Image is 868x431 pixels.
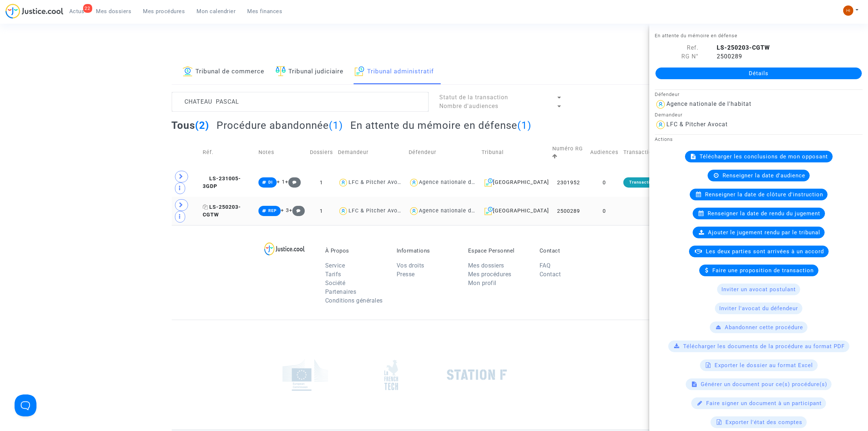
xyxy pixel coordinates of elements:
[588,197,621,225] td: 0
[708,229,820,236] span: Ajouter le jugement rendu par le tribunal
[83,4,92,13] div: 22
[447,369,507,380] img: stationf.png
[183,66,193,76] img: icon-banque.svg
[550,168,588,197] td: 2301952
[540,247,600,254] p: Contact
[276,66,286,76] img: icon-faciliter-sm.svg
[329,119,343,131] span: (1)
[655,112,682,118] small: Demandeur
[397,247,457,254] p: Informations
[843,5,853,16] img: fc99b196863ffcca57bb8fe2645aafd9
[550,137,588,168] td: Numéro RG
[666,121,728,128] div: LFC & Pitcher Avocat
[200,137,256,168] td: Réf.
[708,210,821,217] span: Renseigner la date de rendu du jugement
[409,206,419,216] img: icon-user.svg
[338,206,349,216] img: icon-user.svg
[588,137,621,168] td: Audiences
[468,280,497,286] a: Mon profil
[540,271,561,278] a: Contact
[717,44,770,51] b: LS-250203-CGTW
[666,100,751,107] div: Agence nationale de l'habitat
[325,247,386,254] p: À Propos
[468,247,529,254] p: Espace Personnel
[655,68,862,79] a: Détails
[283,359,328,391] img: europe_commision.png
[550,197,588,225] td: 2500289
[719,305,798,312] span: Inviter l'avocat du défendeur
[307,137,335,168] td: Dossiers
[409,177,419,188] img: icon-user.svg
[649,43,704,52] div: Ref.
[217,119,343,132] h2: Procédure abandonnée
[484,178,493,187] img: icon-archive.svg
[440,94,509,101] span: Statut de la transaction
[285,179,301,185] span: +
[397,271,415,278] a: Presse
[349,208,406,214] div: LFC & Pitcher Avocat
[338,177,349,188] img: icon-user.svg
[725,324,803,331] span: Abandonner cette procédure
[701,381,827,388] span: Générer un document pour ce(s) procédure(s)
[482,178,547,187] div: [GEOGRAPHIC_DATA]
[269,180,273,185] span: DI
[203,176,241,190] span: LS-231005-3GDP
[655,99,666,110] img: icon-user.svg
[397,262,424,269] a: Vos droits
[705,191,823,198] span: Renseigner la date de clôture d'instruction
[325,288,357,295] a: Partenaires
[203,204,241,218] span: LS-250203-CGTW
[655,33,737,38] small: En attente du mémoire en défense
[623,177,681,188] div: Transaction terminée
[725,419,802,426] span: Exporter l'état des comptes
[276,59,344,84] a: Tribunal judiciaire
[5,4,63,19] img: jc-logo.svg
[269,208,277,213] span: REP
[264,242,305,255] img: logo-lg.svg
[482,207,547,215] div: [GEOGRAPHIC_DATA]
[350,119,532,132] h2: En attente du mémoire en défense
[440,103,499,109] span: Nombre d'audiences
[335,137,406,168] td: Demandeur
[248,8,283,15] span: Mes finances
[723,172,805,179] span: Renseigner la date d'audience
[307,168,335,197] td: 1
[143,8,185,15] span: Mes procédures
[355,59,434,84] a: Tribunal administratif
[684,343,845,350] span: Télécharger les documents de la procédure au format PDF
[172,119,210,132] h2: Tous
[406,137,479,168] td: Défendeur
[256,137,307,168] td: Notes
[540,262,551,269] a: FAQ
[517,119,532,131] span: (1)
[721,286,796,293] span: Inviter un avocat postulant
[277,179,285,185] span: + 1
[69,8,85,15] span: Actus
[715,362,813,369] span: Exporter le dossier au format Excel
[621,137,684,168] td: Transaction
[325,271,341,278] a: Tarifs
[183,59,265,84] a: Tribunal de commerce
[655,92,680,97] small: Défendeur
[706,248,824,255] span: Les deux parties sont arrivées à un accord
[384,359,398,390] img: french_tech.png
[700,153,828,160] span: Télécharger les conclusions de mon opposant
[325,262,345,269] a: Service
[419,208,499,214] div: Agence nationale de l'habitat
[281,207,289,213] span: + 3
[325,297,383,304] a: Conditions générales
[325,280,346,286] a: Société
[195,119,210,131] span: (2)
[355,66,365,76] img: icon-archive.svg
[349,179,406,185] div: LFC & Pitcher Avocat
[96,8,132,15] span: Mes dossiers
[197,8,236,15] span: Mon calendrier
[588,168,621,197] td: 0
[289,207,305,213] span: +
[713,267,814,274] span: Faire une proposition de transaction
[15,395,36,416] iframe: Help Scout Beacon - Open
[479,137,550,168] td: Tribunal
[484,207,493,215] img: icon-archive.svg
[655,136,673,142] small: Actions
[649,52,704,61] div: RG N°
